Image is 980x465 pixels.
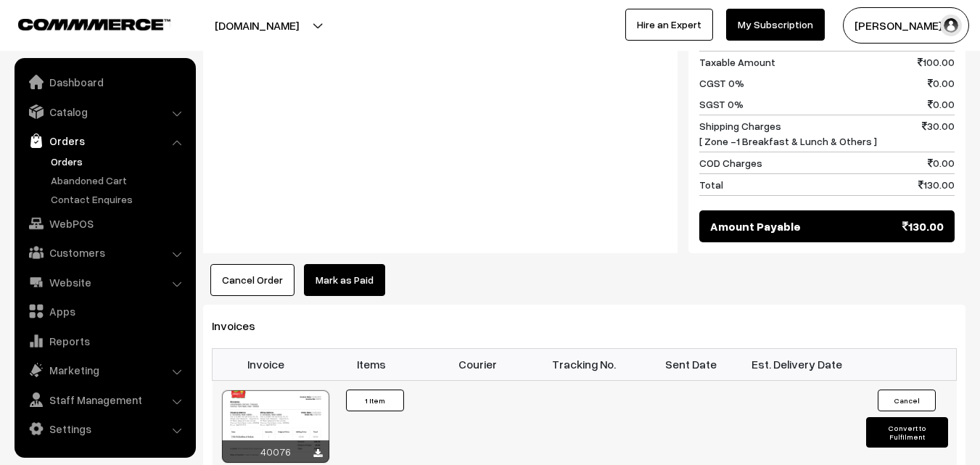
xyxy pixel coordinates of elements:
[318,348,425,380] th: Items
[222,440,329,463] div: 40076
[699,54,775,70] span: Taxable Amount
[346,390,404,411] button: 1 Item
[47,173,191,188] a: Abandoned Cart
[918,54,955,70] span: 100.00
[213,348,319,380] th: Invoice
[18,99,191,125] a: Catalog
[18,15,145,32] a: COMMMERCE
[744,348,850,380] th: Est. Delivery Date
[638,348,744,380] th: Sent Date
[47,192,191,207] a: Contact Enquires
[18,416,191,442] a: Settings
[18,387,191,413] a: Staff Management
[928,96,955,112] span: 0.00
[699,96,744,112] span: SGST 0%
[922,118,955,149] span: 30.00
[878,390,936,411] button: Cancel
[304,264,385,296] a: Mark as Paid
[928,155,955,170] span: 0.00
[699,118,877,149] span: Shipping Charges [ Zone -1 Breakfast & Lunch & Others ]
[625,9,713,41] a: Hire an Expert
[699,177,723,192] span: Total
[726,9,825,41] a: My Subscription
[210,264,295,296] button: Cancel Order
[18,357,191,383] a: Marketing
[18,328,191,354] a: Reports
[18,210,191,236] a: WebPOS
[164,7,350,44] button: [DOMAIN_NAME]
[699,155,762,170] span: COD Charges
[425,348,532,380] th: Courier
[18,239,191,266] a: Customers
[940,15,962,36] img: user
[699,75,744,91] span: CGST 0%
[212,318,273,333] span: Invoices
[47,154,191,169] a: Orders
[866,417,948,448] button: Convert to Fulfilment
[918,177,955,192] span: 130.00
[843,7,969,44] button: [PERSON_NAME] s…
[18,269,191,295] a: Website
[710,218,801,235] span: Amount Payable
[531,348,638,380] th: Tracking No.
[928,75,955,91] span: 0.00
[902,218,944,235] span: 130.00
[18,128,191,154] a: Orders
[18,19,170,30] img: COMMMERCE
[18,69,191,95] a: Dashboard
[18,298,191,324] a: Apps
